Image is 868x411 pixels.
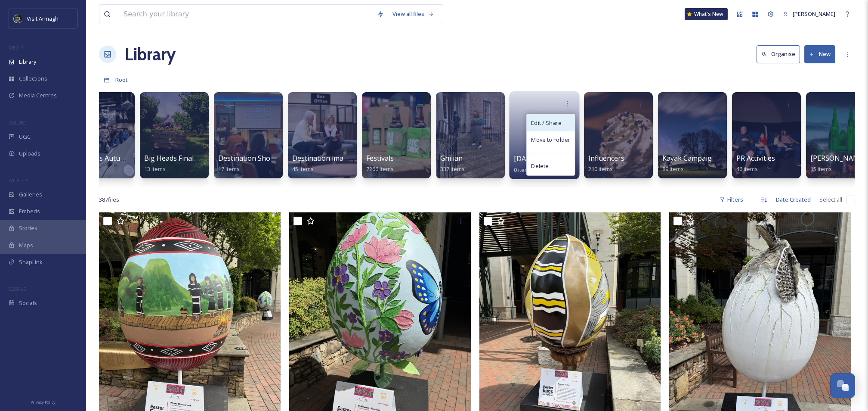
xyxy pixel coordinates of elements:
[144,153,217,163] span: Big Heads Final Videos
[292,165,314,173] span: 45 items
[19,133,31,141] span: UGC
[388,6,439,22] a: View all files
[144,165,166,173] span: 13 items
[366,165,394,173] span: 7266 items
[19,58,36,66] span: Library
[218,165,240,173] span: 17 items
[292,153,358,163] span: Destination imagery
[736,165,758,173] span: 46 items
[662,154,733,173] a: Kayak Campaign 202589 items
[531,136,570,144] span: Move to Folder
[19,241,33,249] span: Maps
[292,154,358,173] a: Destination imagery45 items
[757,45,804,63] a: Organise
[119,5,373,24] input: Search your library
[9,119,27,126] span: COLLECT
[736,153,775,163] span: PR Activities
[531,162,549,171] span: Delete
[778,6,840,22] a: [PERSON_NAME]
[19,91,57,100] span: Media Centres
[366,154,394,173] a: Festivals7266 items
[9,177,28,184] span: WIDGETS
[115,75,128,85] a: Root
[793,10,835,18] span: [PERSON_NAME]
[19,190,42,199] span: Galleries
[144,154,217,173] a: Big Heads Final Videos13 items
[19,75,47,83] span: Collections
[810,165,832,173] span: 15 items
[14,14,22,23] img: THE-FIRST-PLACE-VISIT-ARMAGH.COM-BLACK.jpg
[662,153,733,163] span: Kayak Campaign 2025
[514,154,595,163] span: [DATE] Imagery PH 2025
[9,44,24,51] span: MEDIA
[819,196,842,204] span: Select all
[588,165,613,173] span: 210 items
[685,8,728,20] a: What's New
[830,373,855,398] button: Open Chat
[366,153,394,163] span: Festivals
[19,207,40,215] span: Embeds
[115,76,128,84] span: Root
[588,153,624,163] span: Influencers
[772,191,815,208] div: Date Created
[70,154,148,173] a: Big Heads Autumn 2025
[440,165,465,173] span: 337 items
[514,155,595,174] a: [DATE] Imagery PH 20250 items
[514,165,533,173] span: 0 items
[125,41,176,67] a: Library
[440,153,463,163] span: Ghilian
[70,153,148,163] span: Big Heads Autumn 2025
[27,15,59,22] span: Visit Armagh
[736,154,775,173] a: PR Activities46 items
[9,286,26,292] span: SOCIALS
[588,154,624,173] a: Influencers210 items
[218,153,347,163] span: Destination Showcase, The Alex, [DATE]
[440,154,465,173] a: Ghilian337 items
[757,45,800,63] button: Organise
[19,299,37,307] span: Socials
[19,258,43,266] span: SnapLink
[531,118,561,127] span: Edit / Share
[31,399,56,405] span: Privacy Policy
[19,149,40,158] span: Uploads
[99,196,119,204] span: 387 file s
[31,396,56,407] a: Privacy Policy
[218,154,347,173] a: Destination Showcase, The Alex, [DATE]17 items
[804,45,835,63] button: New
[19,224,37,232] span: Stories
[715,191,748,208] div: Filters
[662,165,684,173] span: 89 items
